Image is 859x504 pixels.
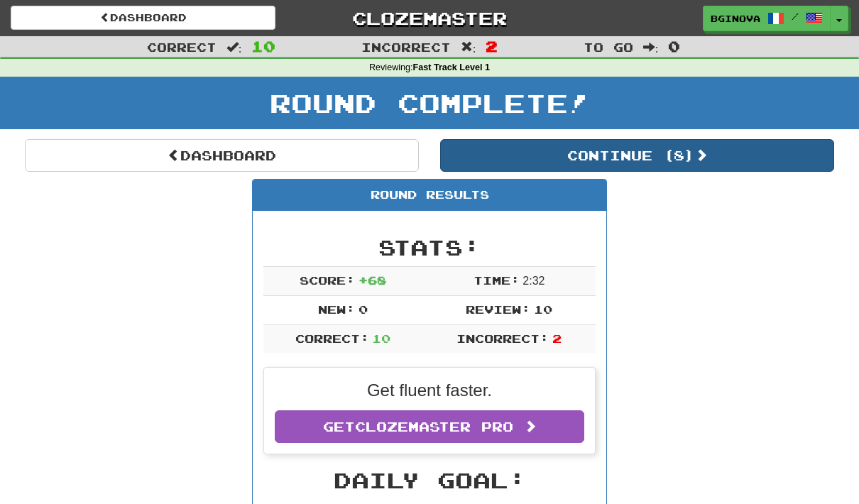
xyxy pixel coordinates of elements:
[792,11,799,21] span: /
[359,273,386,287] span: + 68
[466,302,530,316] span: Review:
[275,378,584,402] p: Get fluent faster.
[474,273,520,287] span: Time:
[25,139,419,172] a: Dashboard
[440,139,834,172] button: Continue (8)
[486,38,498,55] span: 2
[359,302,368,316] span: 0
[584,40,633,54] span: To go
[361,40,451,54] span: Incorrect
[534,302,552,316] span: 10
[413,62,491,72] strong: Fast Track Level 1
[263,236,596,259] h2: Stats:
[297,6,562,31] a: Clozemaster
[5,89,854,117] h1: Round Complete!
[522,275,545,287] span: 2 : 32
[147,40,217,54] span: Correct
[253,180,606,211] div: Round Results
[456,332,549,345] span: Incorrect:
[711,12,760,25] span: Bginova
[295,332,369,345] span: Correct:
[703,6,831,31] a: Bginova /
[355,419,513,434] span: Clozemaster Pro
[300,273,355,287] span: Score:
[226,41,242,53] span: :
[11,6,275,30] a: Dashboard
[461,41,476,53] span: :
[643,41,659,53] span: :
[552,332,562,345] span: 2
[275,410,584,443] a: GetClozemaster Pro
[318,302,355,316] span: New:
[263,469,596,492] h2: Daily Goal:
[372,332,390,345] span: 10
[668,38,680,55] span: 0
[251,38,275,55] span: 10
